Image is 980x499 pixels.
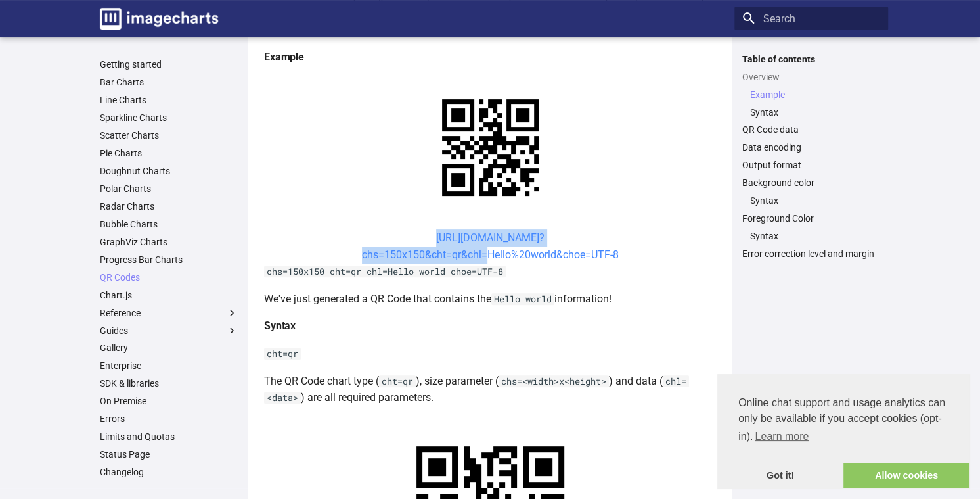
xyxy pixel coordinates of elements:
[100,201,238,212] a: Radar Charts
[100,94,238,106] a: Line Charts
[95,3,223,35] a: Image-Charts documentation
[100,130,238,141] a: Scatter Charts
[100,112,238,124] a: Sparkline Charts
[734,53,888,260] nav: Table of contents
[491,293,554,305] code: Hello world
[264,318,716,335] h4: Syntax
[100,431,238,442] a: Limits and Quotas
[750,230,880,242] a: Syntax
[750,106,880,118] a: Syntax
[843,463,969,489] a: allow cookies
[100,272,238,283] a: QR Codes
[734,7,888,30] input: Search
[100,448,238,460] a: Status Page
[750,89,880,101] a: Example
[100,342,238,354] a: Gallery
[742,195,880,206] nav: Background color
[100,218,238,230] a: Bubble Charts
[100,307,238,319] label: Reference
[742,177,880,189] a: Background color
[100,183,238,195] a: Polar Charts
[264,348,301,360] code: cht=qr
[264,373,716,406] p: The QR Code chart type ( ), size parameter ( ) and data ( ) are all required parameters.
[100,466,238,478] a: Changelog
[100,76,238,88] a: Bar Charts
[742,89,880,118] nav: Overview
[750,195,880,206] a: Syntax
[379,375,416,387] code: cht=qr
[717,374,969,488] div: cookieconsent
[419,76,562,219] img: chart
[264,291,716,308] p: We've just generated a QR Code that contains the information!
[499,375,609,387] code: chs=<width>x<height>
[753,427,811,446] a: learn more about cookies
[100,236,238,248] a: GraphViz Charts
[362,231,619,261] a: [URL][DOMAIN_NAME]?chs=150x150&cht=qr&chl=Hello%20world&choe=UTF-8
[742,212,880,224] a: Foreground Color
[100,360,238,371] a: Enterprise
[100,324,238,336] label: Guides
[734,53,888,65] label: Table of contents
[100,254,238,266] a: Progress Bar Charts
[742,248,880,260] a: Error correction level and margin
[742,124,880,135] a: QR Code data
[738,395,948,446] span: Online chat support and usage analytics can only be available if you accept cookies (opt-in).
[100,147,238,159] a: Pie Charts
[100,413,238,425] a: Errors
[742,159,880,171] a: Output format
[742,71,880,83] a: Overview
[100,395,238,407] a: On Premise
[100,289,238,301] a: Chart.js
[100,8,218,30] img: logo
[264,49,716,66] h4: Example
[100,165,238,177] a: Doughnut Charts
[100,59,238,70] a: Getting started
[742,230,880,242] nav: Foreground Color
[100,377,238,389] a: SDK & libraries
[717,463,843,489] a: dismiss cookie message
[264,266,506,277] code: chs=150x150 cht=qr chl=Hello world choe=UTF-8
[742,141,880,153] a: Data encoding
